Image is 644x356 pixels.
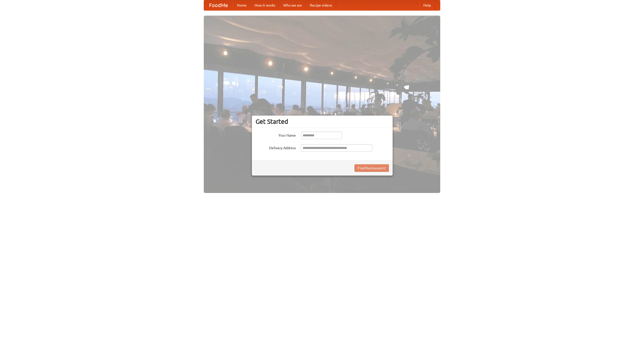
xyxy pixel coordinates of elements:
a: Help [419,0,435,10]
a: Recipe videos [306,0,336,10]
a: FoodMe [204,0,233,10]
button: Find Restaurants! [354,164,389,172]
label: Your Name [256,132,296,138]
a: How it works [251,0,279,10]
a: Home [233,0,251,10]
label: Delivery Address [256,144,296,150]
h3: Get Started [256,118,389,125]
a: Who we are [279,0,306,10]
